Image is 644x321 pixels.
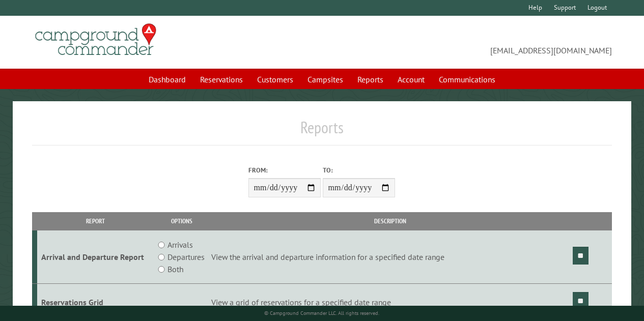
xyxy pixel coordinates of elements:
[37,284,153,321] td: Reservations Grid
[210,212,571,230] th: Description
[433,70,501,89] a: Communications
[167,239,193,251] label: Arrivals
[322,28,612,56] span: [EMAIL_ADDRESS][DOMAIN_NAME]
[264,310,379,316] small: © Campground Commander LLC. All rights reserved.
[210,230,571,284] td: View the arrival and departure information for a specified date range
[37,230,153,284] td: Arrival and Departure Report
[32,20,159,60] img: Campground Commander
[143,70,192,89] a: Dashboard
[153,212,210,230] th: Options
[210,284,571,321] td: View a grid of reservations for a specified date range
[351,70,389,89] a: Reports
[301,70,349,89] a: Campsites
[32,118,612,145] h1: Reports
[248,165,321,175] label: From:
[167,263,183,275] label: Both
[391,70,431,89] a: Account
[194,70,249,89] a: Reservations
[167,251,205,263] label: Departures
[251,70,299,89] a: Customers
[323,165,395,175] label: To:
[37,212,153,230] th: Report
